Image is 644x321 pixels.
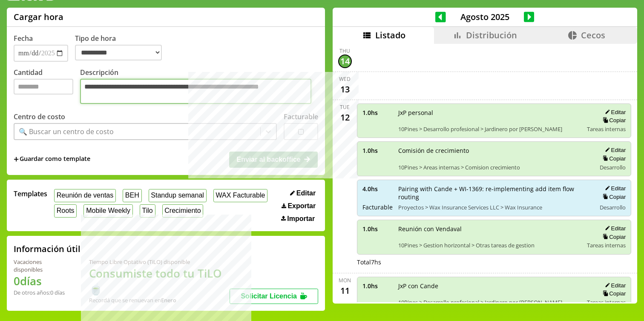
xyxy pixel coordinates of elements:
div: Tiempo Libre Optativo (TiLO) disponible [89,258,230,266]
span: 10Pines > Areas internas > Comision crecimiento [398,163,590,171]
button: BEH [123,189,142,202]
span: Distribución [466,29,517,41]
span: Cecos [581,29,605,41]
b: Enero [161,296,176,304]
h1: Cargar hora [14,11,63,23]
span: 10Pines > Desarrollo profesional > Jardinero por [PERSON_NAME] [398,125,581,133]
span: JxP con Cande [398,282,581,290]
span: Desarrollo [600,163,626,171]
span: Editar [296,189,316,197]
div: Mon [339,277,351,284]
button: Editar [602,109,626,116]
span: Proyectos > Wax Insurance Services LLC > Wax Insurance [398,203,590,211]
h1: 0 días [14,273,69,289]
span: 4.0 hs [362,185,392,193]
button: WAX Facturable [213,189,267,202]
span: JxP personal [398,109,581,117]
h2: Información útil [14,243,80,255]
span: Importar [287,215,315,223]
h1: Consumiste todo tu TiLO 🍵 [89,266,230,296]
span: 1.0 hs [362,146,392,155]
button: Editar [602,282,626,289]
button: Editar [602,225,626,232]
div: De otros años: 0 días [14,289,69,296]
span: + [14,155,19,164]
label: Facturable [284,112,318,121]
span: Tareas internas [587,298,626,306]
span: Templates [14,189,47,198]
div: Recordá que se renuevan en [89,296,230,304]
span: Facturable [362,203,392,211]
label: Fecha [14,34,33,43]
div: Thu [339,47,350,54]
button: Roots [54,204,77,218]
span: 1.0 hs [362,282,392,290]
label: Tipo de hora [75,34,169,62]
span: Comisión de crecimiento [398,146,590,155]
div: Tue [340,103,350,111]
span: Desarrollo [600,203,626,211]
button: Tilo [140,204,155,218]
span: 10Pines > Desarrollo profesional > Jardinero por [PERSON_NAME] [398,298,581,306]
button: Copiar [600,193,626,201]
div: Vacaciones disponibles [14,258,69,273]
label: Cantidad [14,68,80,106]
label: Descripción [80,68,318,106]
div: 11 [338,284,352,298]
div: 13 [338,83,352,96]
span: Solicitar Licencia [241,292,297,300]
select: Tipo de hora [75,45,162,60]
button: Exportar [279,202,318,210]
div: Wed [339,75,351,83]
button: Editar [602,185,626,192]
span: Agosto 2025 [446,11,524,23]
textarea: Descripción [80,79,311,104]
span: Pairing with Cande + WI-1369: re-implementing add item flow routing [398,185,590,201]
button: Reunión de ventas [54,189,116,202]
div: Total 7 hs [357,258,632,266]
button: Editar [287,189,318,198]
div: 14 [338,54,352,68]
span: 1.0 hs [362,225,392,233]
input: Cantidad [14,79,73,95]
div: 🔍 Buscar un centro de costo [19,127,114,136]
button: Copiar [600,117,626,124]
span: Exportar [287,202,316,210]
button: Copiar [600,290,626,297]
span: 10Pines > Gestion horizontal > Otras tareas de gestion [398,241,581,249]
button: Crecimiento [162,204,204,218]
div: scrollable content [333,44,637,302]
button: Copiar [600,155,626,162]
label: Centro de costo [14,112,65,121]
button: Editar [602,146,626,154]
span: 1.0 hs [362,109,392,117]
button: Mobile Weekly [83,204,132,218]
span: Tareas internas [587,241,626,249]
span: Reunión con Vendaval [398,225,581,233]
button: Solicitar Licencia [230,289,318,304]
span: Listado [375,29,405,41]
button: Standup semanal [149,189,207,202]
span: +Guardar como template [14,155,90,164]
button: Copiar [600,233,626,241]
div: 12 [338,111,352,124]
span: Tareas internas [587,125,626,133]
